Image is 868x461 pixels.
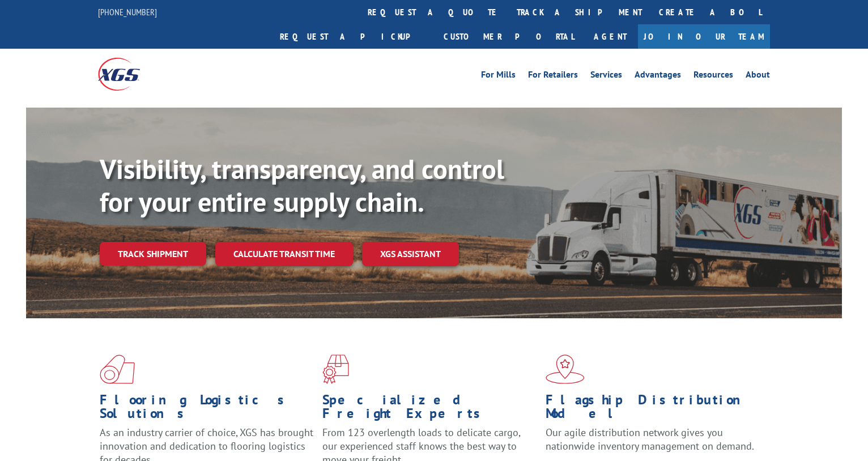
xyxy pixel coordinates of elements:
h1: Flagship Distribution Model [546,393,760,426]
a: Calculate transit time [215,242,353,266]
a: Customer Portal [435,24,582,49]
h1: Specialized Freight Experts [322,393,537,426]
img: xgs-icon-focused-on-flooring-red [322,355,349,384]
a: [PHONE_NUMBER] [98,6,157,18]
img: xgs-icon-total-supply-chain-intelligence-red [100,355,135,384]
h1: Flooring Logistics Solutions [100,393,314,426]
a: XGS ASSISTANT [362,242,459,266]
b: Visibility, transparency, and control for your entire supply chain. [100,151,504,219]
a: Request a pickup [271,24,435,49]
img: xgs-icon-flagship-distribution-model-red [546,355,585,384]
a: Resources [693,70,733,83]
a: For Mills [481,70,516,83]
a: Track shipment [100,242,206,266]
span: Our agile distribution network gives you nationwide inventory management on demand. [546,426,754,453]
a: Advantages [635,70,681,83]
a: For Retailers [528,70,578,83]
a: Agent [582,24,638,49]
a: About [746,70,770,83]
a: Join Our Team [638,24,770,49]
a: Services [590,70,622,83]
